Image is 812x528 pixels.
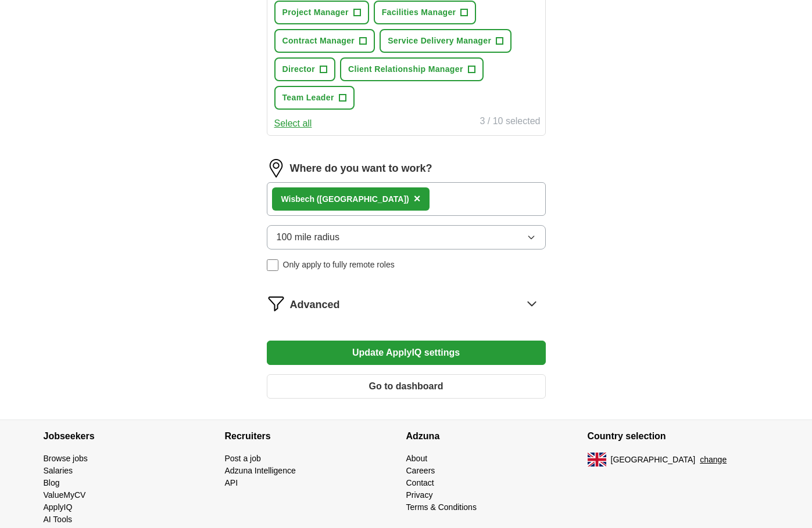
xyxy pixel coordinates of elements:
[480,114,540,131] div: 3 / 10 selected
[588,420,769,453] h4: Country selection
[283,259,395,271] span: Only apply to fully remote roles
[44,490,86,500] a: ValueMyCV
[225,478,238,487] a: API
[406,454,428,463] a: About
[406,502,477,512] a: Terms & Conditions
[406,490,433,500] a: Privacy
[225,466,296,475] a: Adzuna Intelligence
[274,29,375,53] button: Contract Manager
[406,478,434,487] a: Contact
[274,57,335,81] button: Director
[274,117,312,131] button: Select all
[317,194,409,204] span: ([GEOGRAPHIC_DATA])
[44,454,88,463] a: Browse jobs
[267,341,546,365] button: Update ApplyIQ settings
[44,515,73,524] a: AI Tools
[290,297,340,313] span: Advanced
[588,453,606,466] img: UK flag
[282,35,355,47] span: Contract Manager
[282,6,349,19] span: Project Manager
[274,86,355,110] button: Team Leader
[340,57,484,81] button: Client Relationship Manager
[267,259,278,271] input: Only apply to fully remote roles
[282,63,315,75] span: Director
[700,454,727,466] button: change
[274,1,369,24] button: Project Manager
[348,63,463,75] span: Client Relationship Manager
[388,35,491,47] span: Service Delivery Manager
[277,230,340,244] span: 100 mile radius
[281,194,314,204] strong: Wisbech
[267,374,546,399] button: Go to dashboard
[267,159,285,178] img: location.png
[44,466,73,475] a: Salaries
[290,161,432,176] label: Where do you want to work?
[44,478,60,487] a: Blog
[414,192,421,205] span: ×
[611,454,696,466] span: [GEOGRAPHIC_DATA]
[44,502,73,512] a: ApplyIQ
[380,29,511,53] button: Service Delivery Manager
[406,466,435,475] a: Careers
[282,92,334,104] span: Team Leader
[414,190,421,208] button: ×
[382,6,456,19] span: Facilities Manager
[374,1,477,24] button: Facilities Manager
[267,294,285,313] img: filter
[225,454,261,463] a: Post a job
[267,225,546,249] button: 100 mile radius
